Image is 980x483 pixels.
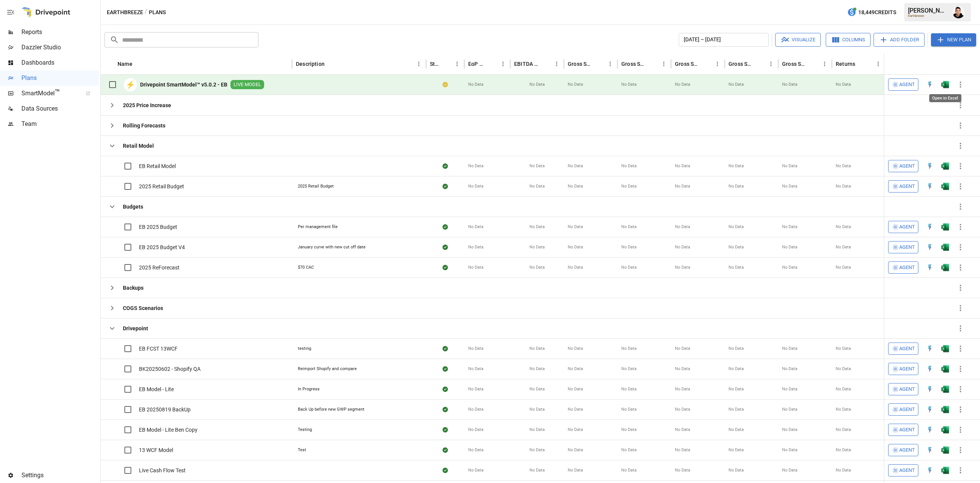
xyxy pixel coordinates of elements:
div: 2025 Retail Budget [298,183,334,189]
span: No Data [675,163,690,169]
div: Name [118,61,132,67]
button: Francisco Sanchez [948,2,969,23]
span: No Data [782,264,797,271]
div: Gross Sales: Wholesale [728,61,754,67]
button: Earthbreeze [107,8,143,17]
div: Sync complete [443,264,448,271]
img: g5qfjXmAAAAABJRU5ErkJggg== [941,365,949,373]
span: No Data [836,406,851,413]
img: g5qfjXmAAAAABJRU5ErkJggg== [941,264,949,271]
span: ™ [55,88,60,97]
span: Agent [899,344,915,353]
span: No Data [836,183,851,189]
span: No Data [675,183,690,189]
button: Agent [888,403,918,416]
span: No Data [621,224,637,230]
img: quick-edit-flash.b8aec18c.svg [926,446,934,454]
button: Gross Sales column menu [605,59,616,69]
button: Agent [888,343,918,355]
span: No Data [621,386,637,392]
div: Open in Quick Edit [926,426,934,434]
span: No Data [728,244,744,250]
span: EB Model - Lite [139,385,174,393]
span: No Data [728,264,744,271]
span: Agent [899,446,915,455]
button: Sort [648,59,658,69]
span: No Data [675,264,690,271]
div: Open in Excel [941,467,949,474]
div: ⚡ [124,78,137,91]
img: quick-edit-flash.b8aec18c.svg [926,365,934,373]
img: quick-edit-flash.b8aec18c.svg [926,243,934,251]
span: SmartModel [21,89,77,98]
span: No Data [675,386,690,392]
div: Open in Excel [929,94,961,102]
div: Open in Excel [941,365,949,373]
div: Francisco Sanchez [952,6,965,18]
span: No Data [468,244,483,250]
div: Status [430,61,440,67]
span: No Data [568,183,583,189]
span: EB 2025 Budget [139,223,177,231]
button: Agent [888,363,918,375]
span: Agent [899,80,915,89]
span: No Data [621,82,637,88]
div: Open in Excel [941,223,949,231]
span: No Data [568,82,583,88]
span: No Data [836,224,851,230]
b: Drivepoint SmartModel™ v5.0.2 - EB [140,81,227,88]
img: g5qfjXmAAAAABJRU5ErkJggg== [941,446,949,454]
div: Open in Excel [941,183,949,190]
span: No Data [836,82,851,88]
button: Agent [888,383,918,395]
button: Sort [856,59,867,69]
span: Settings [21,471,99,480]
b: Drivepoint [123,325,148,332]
span: EB 2025 Budget V4 [139,243,185,251]
span: No Data [728,82,744,88]
span: No Data [529,386,545,392]
b: Backups [123,284,144,292]
span: No Data [728,224,744,230]
div: Sync complete [443,365,448,373]
button: Sort [594,59,605,69]
span: Dashboards [21,58,99,67]
span: 2025 ReForecast [139,264,180,271]
div: Open in Excel [941,264,949,271]
span: No Data [621,406,637,413]
span: No Data [621,183,637,189]
b: 2025 Price Increase [123,101,171,109]
img: quick-edit-flash.b8aec18c.svg [926,183,934,190]
span: No Data [728,386,744,392]
button: EoP Cash column menu [498,59,508,69]
span: No Data [675,224,690,230]
div: Open in Excel [941,345,949,352]
div: Earthbreeze [908,14,948,18]
span: No Data [621,244,637,250]
div: Sync complete [443,345,448,352]
span: No Data [621,163,637,169]
button: New Plan [931,33,976,46]
span: Agent [899,243,915,252]
img: quick-edit-flash.b8aec18c.svg [926,264,934,271]
span: No Data [468,82,483,88]
span: No Data [675,366,690,372]
span: BK20250602 - Shopify QA [139,365,201,373]
span: No Data [529,264,545,271]
div: Per management file [298,224,338,230]
span: No Data [468,183,483,189]
div: Open in Excel [941,406,949,413]
button: Visualize [775,33,821,47]
span: No Data [568,366,583,372]
span: Agent [899,263,915,272]
button: Agent [888,241,918,253]
img: quick-edit-flash.b8aec18c.svg [926,467,934,474]
button: Sort [808,59,819,69]
div: Open in Quick Edit [926,243,934,251]
img: quick-edit-flash.b8aec18c.svg [926,385,934,393]
span: Team [21,119,99,129]
span: No Data [728,183,744,189]
span: No Data [728,346,744,352]
button: Columns [826,33,871,47]
div: Open in Excel [941,81,949,88]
